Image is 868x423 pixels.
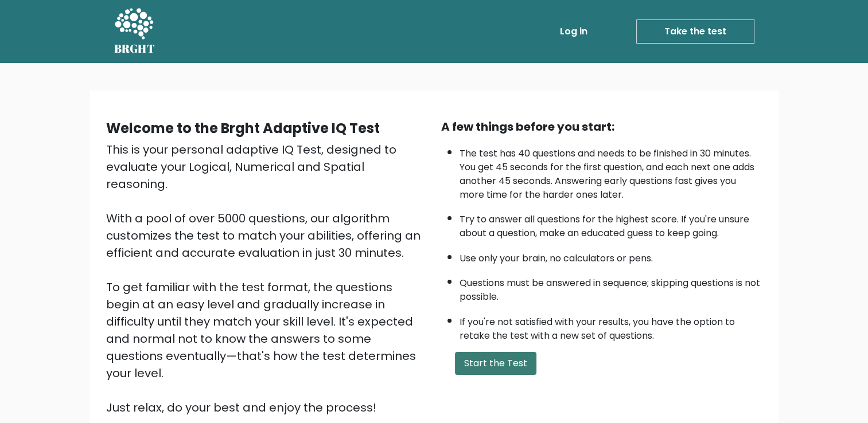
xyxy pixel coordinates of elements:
[555,20,592,43] a: Log in
[460,207,762,240] li: Try to answer all questions for the highest score. If you're unsure about a question, make an edu...
[114,42,155,56] h5: BRGHT
[636,19,754,44] a: Take the test
[441,118,762,135] div: A few things before you start:
[460,310,762,343] li: If you're not satisfied with your results, you have the option to retake the test with a new set ...
[455,352,536,375] button: Start the Test
[114,5,155,58] a: BRGHT
[460,271,762,304] li: Questions must be answered in sequence; skipping questions is not possible.
[460,141,762,202] li: The test has 40 questions and needs to be finished in 30 minutes. You get 45 seconds for the firs...
[106,119,380,138] b: Welcome to the Brght Adaptive IQ Test
[460,246,762,265] li: Use only your brain, no calculators or pens.
[106,141,427,416] div: This is your personal adaptive IQ Test, designed to evaluate your Logical, Numerical and Spatial ...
